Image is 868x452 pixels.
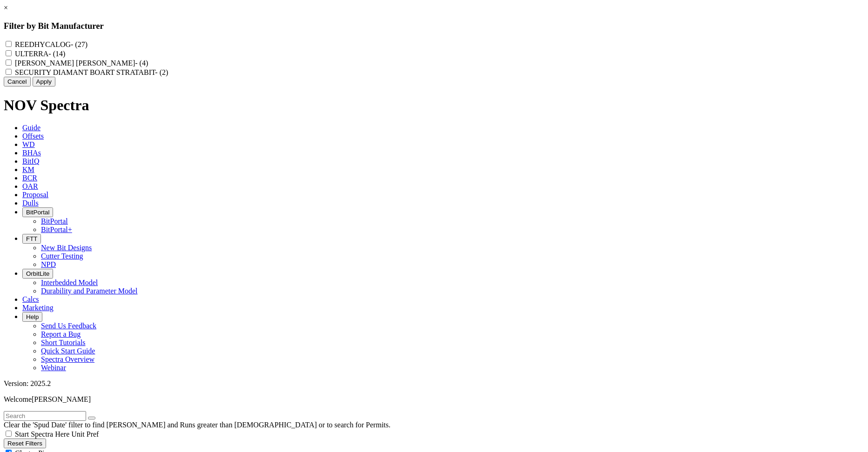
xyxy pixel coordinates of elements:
span: BitIQ [22,157,39,165]
a: NPD [41,260,56,268]
label: SECURITY DIAMANT BOART STRATABIT [15,68,168,76]
a: Report a Bug [41,330,81,338]
label: ULTERRA [15,50,65,58]
button: Apply [33,77,55,86]
span: Help [26,313,39,320]
input: Search [4,411,86,421]
span: Unit Pref [71,430,99,438]
p: Welcome [4,395,864,404]
a: Short Tutorials [41,339,86,346]
a: BitPortal+ [41,226,72,233]
span: Marketing [22,304,54,312]
span: - (2) [155,68,168,76]
span: Guide [22,124,40,132]
span: Clear the 'Spud Date' filter to find [PERSON_NAME] and Runs greater than [DEMOGRAPHIC_DATA] or to... [4,421,390,429]
a: BitPortal [41,217,68,225]
h1: NOV Spectra [4,97,864,114]
span: Dulls [22,199,39,207]
a: New Bit Designs [41,244,92,252]
span: WD [22,140,35,148]
a: × [4,4,8,12]
a: Durability and Parameter Model [41,287,138,295]
h3: Filter by Bit Manufacturer [4,21,864,31]
a: Send Us Feedback [41,322,96,330]
span: BCR [22,174,37,182]
span: - (14) [48,50,65,58]
button: Cancel [4,77,31,86]
a: Webinar [41,364,66,372]
label: [PERSON_NAME] [PERSON_NAME] [15,59,148,67]
a: Interbedded Model [41,279,98,286]
span: KM [22,166,34,173]
span: Calcs [22,295,39,303]
span: Offsets [22,132,44,140]
a: Cutter Testing [41,252,83,260]
span: - (27) [71,40,87,48]
span: OrbitLite [26,270,49,277]
a: Quick Start Guide [41,347,95,355]
label: REEDHYCALOG [15,40,87,48]
span: FTT [26,235,37,242]
span: OAR [22,182,38,190]
span: Proposal [22,191,48,199]
span: BitPortal [26,209,49,216]
span: - (4) [135,59,148,67]
span: BHAs [22,149,41,157]
a: Spectra Overview [41,355,94,363]
button: Reset Filters [4,439,46,448]
span: Start Spectra Here [15,430,69,438]
span: [PERSON_NAME] [32,395,91,403]
div: Version: 2025.2 [4,379,864,388]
